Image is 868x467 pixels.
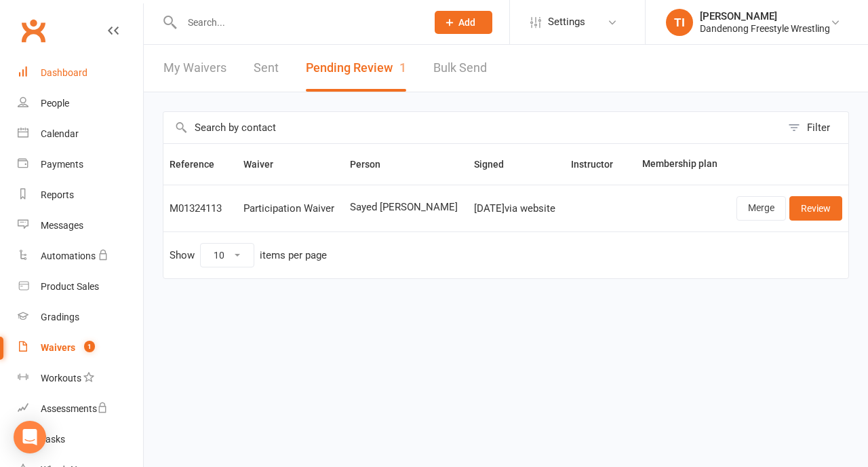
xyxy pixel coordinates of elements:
div: Tasks [41,434,65,445]
div: Show [170,243,327,267]
a: Clubworx [16,14,50,48]
span: Person [350,159,395,170]
div: Participation Waiver [243,203,338,214]
a: Sent [254,45,279,92]
button: Add [435,11,492,34]
button: Pending Review1 [306,45,406,92]
a: Dashboard [18,58,143,88]
a: Calendar [18,119,143,149]
div: People [41,98,69,109]
div: Workouts [41,373,81,384]
div: Dandenong Freestyle Wrestling [700,22,830,35]
a: Assessments [18,394,143,424]
div: TI [666,9,693,36]
span: Settings [548,7,585,37]
a: Merge [736,196,786,221]
a: Gradings [18,302,143,333]
button: Person [350,156,395,172]
button: Instructor [571,156,628,172]
div: M01324113 [170,203,231,214]
div: Messages [41,220,83,231]
div: Product Sales [41,281,99,292]
div: Filter [807,119,830,136]
input: Search by contact [163,112,781,143]
div: Gradings [41,312,79,322]
a: Tasks [18,424,143,455]
button: Filter [781,112,848,143]
a: Review [789,196,842,221]
div: [DATE] via website [474,203,559,214]
th: Membership plan [636,144,726,185]
div: Payments [41,159,83,170]
a: People [18,88,143,119]
div: Calendar [41,128,79,139]
span: Sayed [PERSON_NAME] [350,202,462,213]
a: Payments [18,149,143,180]
div: Automations [41,250,96,261]
div: Waivers [41,342,75,353]
span: Waiver [243,159,288,170]
button: Signed [474,156,519,172]
span: Add [458,17,475,28]
span: 1 [84,341,95,352]
input: Search... [178,13,417,32]
a: Reports [18,180,143,210]
button: Waiver [243,156,288,172]
a: Bulk Send [433,45,487,92]
a: Messages [18,210,143,241]
a: My Waivers [163,45,226,92]
a: Waivers 1 [18,333,143,363]
div: items per page [260,250,327,261]
div: Assessments [41,403,108,414]
div: [PERSON_NAME] [700,10,830,22]
div: Dashboard [41,67,87,78]
div: Reports [41,189,74,200]
a: Product Sales [18,272,143,302]
span: 1 [399,60,406,75]
div: Open Intercom Messenger [14,421,46,453]
span: Instructor [571,159,628,170]
a: Workouts [18,363,143,394]
button: Reference [170,156,229,172]
a: Automations [18,241,143,272]
span: Signed [474,159,519,170]
span: Reference [170,159,229,170]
